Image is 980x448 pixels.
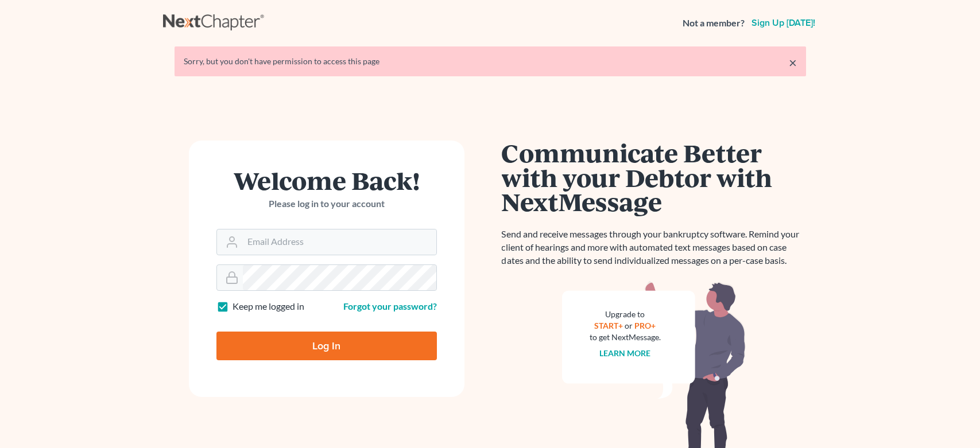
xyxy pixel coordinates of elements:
[343,301,437,311] a: Forgot your password?
[233,300,304,313] label: Keep me logged in
[683,17,745,30] strong: Not a member?
[594,321,623,330] a: START+
[590,309,661,320] div: Upgrade to
[634,321,656,330] a: PRO+
[502,228,806,267] p: Send and receive messages through your bankruptcy software. Remind your client of hearings and mo...
[216,197,437,211] p: Please log in to your account
[216,332,437,360] input: Log In
[184,56,797,67] div: Sorry, but you don't have permission to access this page
[625,321,633,330] span: or
[749,18,818,28] a: Sign up [DATE]!
[216,168,437,193] h1: Welcome Back!
[599,348,650,358] a: Learn more
[590,332,661,343] div: to get NextMessage.
[502,141,806,214] h1: Communicate Better with your Debtor with NextMessage
[789,56,797,69] a: ×
[243,229,436,255] input: Email Address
